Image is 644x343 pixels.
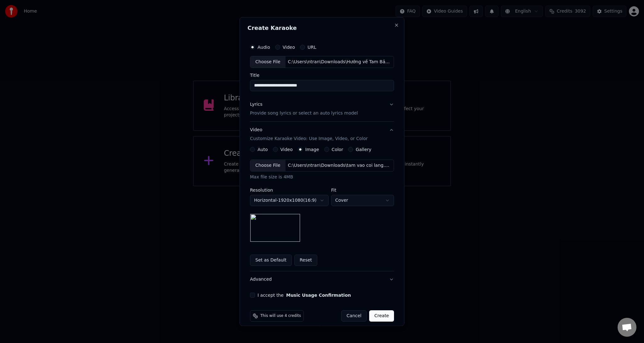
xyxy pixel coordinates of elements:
[250,271,394,287] button: Advanced
[250,121,394,147] button: VideoCustomize Karaoke Video: Use Image, Video, or Color
[280,147,293,151] label: Video
[258,147,268,151] label: Auto
[286,293,351,297] button: I accept the
[332,147,343,151] label: Color
[250,188,329,192] label: Resolution
[250,160,286,171] div: Choose File
[356,147,371,151] label: Gallery
[308,45,316,49] label: URL
[283,45,295,49] label: Video
[258,293,351,297] label: I accept the
[260,313,301,318] span: This will use 4 credits
[286,162,392,168] div: C:\Users\ntran\Downloads\tam vao coi lang.jpeg
[250,73,394,77] label: Title
[250,147,394,271] div: VideoCustomize Karaoke Video: Use Image, Video, or Color
[250,174,394,180] div: Max file size is 4MB
[250,254,292,266] button: Set as Default
[250,101,262,107] div: Lyrics
[341,310,367,321] button: Cancel
[250,96,394,121] button: LyricsProvide song lyrics or select an auto lyrics model
[369,310,394,321] button: Create
[331,188,394,192] label: Fit
[250,56,286,68] div: Choose File
[247,25,397,31] h2: Create Karaoke
[258,45,270,49] label: Audio
[294,254,317,266] button: Reset
[250,135,368,142] p: Customize Karaoke Video: Use Image, Video, or Color
[305,147,319,151] label: Image
[250,127,368,142] div: Video
[250,110,358,116] p: Provide song lyrics or select an auto lyrics model
[286,59,392,65] div: C:\Users\ntran\Downloads\Hướng về Tam Bảo - Làng Mai.mp3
